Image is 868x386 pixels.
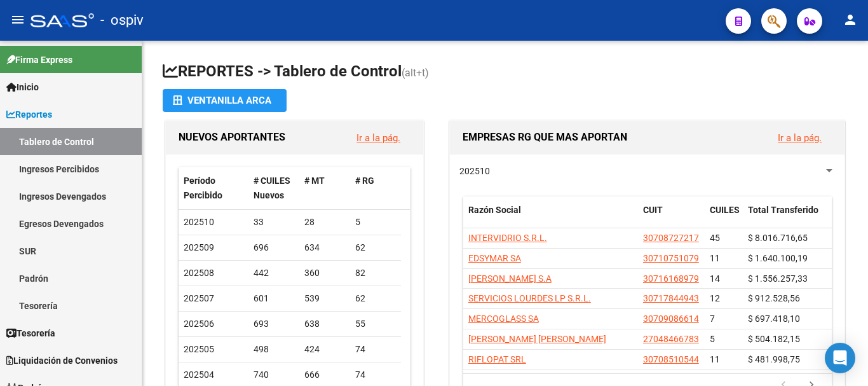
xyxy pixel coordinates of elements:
[355,291,396,306] div: 62
[163,61,848,83] h1: REPORTES -> Tablero de Control
[304,176,325,186] span: # MT
[184,344,214,354] span: 202505
[173,89,276,112] div: Ventanilla ARCA
[304,368,345,382] div: 666
[304,266,345,280] div: 360
[778,132,822,144] a: Ir a la pág.
[304,215,345,230] div: 28
[643,205,663,215] span: CUIT
[748,233,808,243] span: $ 8.016.716,65
[710,273,720,284] span: 14
[299,167,350,209] datatable-header-cell: # MT
[346,126,410,149] button: Ir a la pág.
[184,369,214,380] span: 202504
[355,368,396,382] div: 74
[350,167,401,209] datatable-header-cell: # RG
[10,12,25,27] mat-icon: menu
[643,314,699,324] span: 30709086614
[643,273,699,284] span: 30716168979
[254,240,294,255] div: 696
[459,166,490,176] span: 202510
[468,233,547,243] span: INTERVIDRIO S.R.L.
[710,334,715,344] span: 5
[468,354,526,364] span: RIFLOPAT SRL
[463,196,638,238] datatable-header-cell: Razón Social
[254,291,294,306] div: 601
[843,12,858,27] mat-icon: person
[304,240,345,255] div: 634
[184,176,222,200] span: Período Percibido
[163,89,287,112] button: Ventanilla ARCA
[468,334,606,344] span: [PERSON_NAME] [PERSON_NAME]
[304,342,345,357] div: 424
[304,317,345,331] div: 638
[355,317,396,331] div: 55
[6,354,118,368] span: Liquidación de Convenios
[468,293,591,303] span: SERVICIOS LOURDES LP S.R.L.
[179,167,248,209] datatable-header-cell: Período Percibido
[100,6,144,34] span: - ospiv
[6,53,72,67] span: Firma Express
[748,293,800,303] span: $ 912.528,56
[710,354,720,364] span: 11
[643,334,699,344] span: 27048466783
[179,131,285,143] span: NUEVOS APORTANTES
[710,314,715,324] span: 7
[748,273,808,284] span: $ 1.556.257,33
[710,253,720,263] span: 11
[6,107,52,121] span: Reportes
[402,67,429,79] span: (alt+t)
[748,253,808,263] span: $ 1.640.100,19
[463,131,627,143] span: EMPRESAS RG QUE MAS APORTAN
[748,334,800,344] span: $ 504.182,15
[748,205,818,215] span: Total Transferido
[6,80,39,94] span: Inicio
[355,215,396,230] div: 5
[355,342,396,357] div: 74
[638,196,705,238] datatable-header-cell: CUIT
[355,240,396,255] div: 62
[643,293,699,303] span: 30717844943
[184,242,214,252] span: 202509
[254,342,294,357] div: 498
[254,266,294,280] div: 442
[184,293,214,303] span: 202507
[710,293,720,303] span: 12
[468,205,521,215] span: Razón Social
[705,196,743,238] datatable-header-cell: CUILES
[748,354,800,364] span: $ 481.998,75
[643,253,699,263] span: 30710751079
[468,273,552,284] span: [PERSON_NAME] S.A
[356,132,400,144] a: Ir a la pág.
[748,314,800,324] span: $ 697.418,10
[643,233,699,243] span: 30708727217
[304,291,345,306] div: 539
[254,176,290,200] span: # CUILES Nuevos
[768,126,832,149] button: Ir a la pág.
[643,354,699,364] span: 30708510544
[710,205,740,215] span: CUILES
[254,215,294,230] div: 33
[355,266,396,280] div: 82
[254,317,294,331] div: 693
[468,314,539,324] span: MERCOGLASS SA
[184,319,214,329] span: 202506
[184,268,214,278] span: 202508
[825,343,855,373] div: Open Intercom Messenger
[710,233,720,243] span: 45
[355,176,374,186] span: # RG
[743,196,832,238] datatable-header-cell: Total Transferido
[6,326,55,340] span: Tesorería
[254,368,294,382] div: 740
[468,253,521,263] span: EDSYMAR SA
[184,217,214,227] span: 202510
[248,167,299,209] datatable-header-cell: # CUILES Nuevos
